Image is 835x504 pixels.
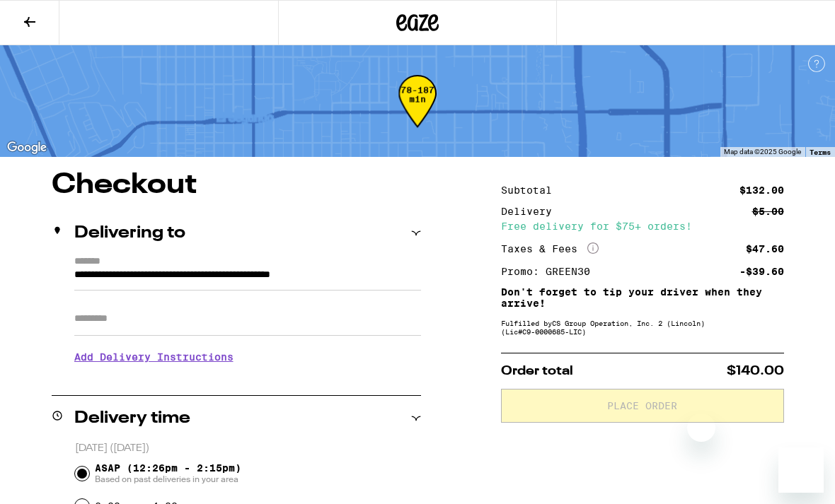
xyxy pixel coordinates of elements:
h1: Checkout [52,171,421,199]
span: Order total [501,365,573,377]
div: Promo: GREEN30 [501,266,600,276]
p: Don't forget to tip your driver when they arrive! [501,286,784,309]
span: ASAP (12:26pm - 2:15pm) [95,462,241,485]
span: $140.00 [727,365,784,377]
h2: Delivery time [74,410,190,427]
a: Terms [810,148,831,156]
div: $5.00 [752,206,784,216]
h2: Delivering to [74,225,185,242]
img: Google [4,139,50,157]
button: Place Order [501,389,784,423]
p: We'll contact you at [PHONE_NUMBER] when we arrive [74,373,421,385]
span: Based on past deliveries in your area [95,474,241,485]
span: Map data ©2025 Google [724,148,801,156]
div: Subtotal [501,185,562,195]
div: -$39.60 [739,266,784,276]
span: Place Order [607,401,677,411]
div: Taxes & Fees [501,242,599,255]
div: 78-187 min [398,86,437,139]
div: Delivery [501,206,562,216]
div: Fulfilled by CS Group Operation, Inc. 2 (Lincoln) (Lic# C9-0000685-LIC ) [501,319,784,336]
a: Open this area in Google Maps (opens a new window) [4,139,50,157]
div: $132.00 [739,185,784,195]
div: Free delivery for $75+ orders! [501,221,784,231]
div: $47.60 [746,244,784,254]
iframe: Close message [687,414,715,442]
p: [DATE] ([DATE]) [75,442,421,455]
iframe: Button to launch messaging window [778,447,824,493]
h3: Add Delivery Instructions [74,341,421,373]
